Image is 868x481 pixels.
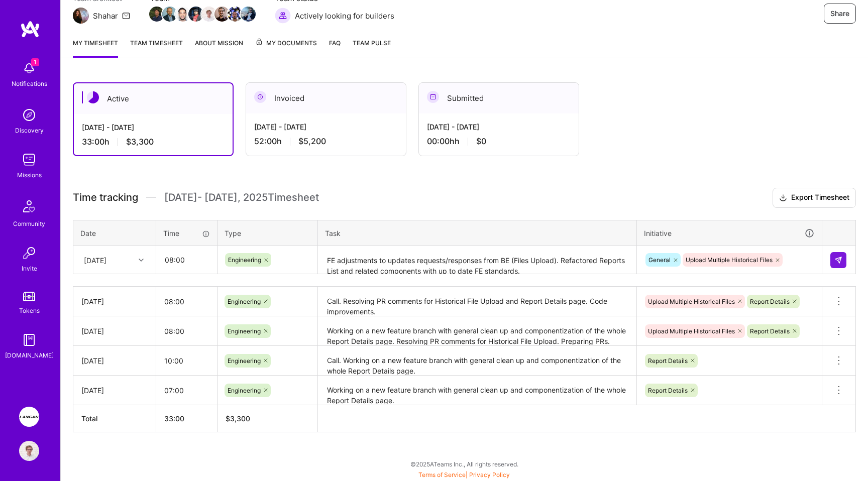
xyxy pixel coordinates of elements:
[5,350,54,360] div: [DOMAIN_NAME]
[329,38,341,58] a: FAQ
[19,243,39,263] img: Invite
[22,263,37,274] div: Invite
[20,20,40,38] img: logo
[648,256,671,264] span: General
[648,357,688,365] span: Report Details
[156,347,217,374] input: HH:MM
[215,6,229,23] a: Team Member Avatar
[255,38,317,58] a: My Documents
[23,292,35,301] img: tokens
[17,194,41,218] img: Community
[246,83,406,113] div: Invoiced
[319,377,635,404] textarea: Working on a new feature branch with general clean up and componentization of the whole Report De...
[163,6,176,23] a: Team Member Avatar
[156,377,217,404] input: HH:MM
[254,122,398,132] div: [DATE] - [DATE]
[19,407,39,427] img: Langan: AI-Copilot for Environmental Site Assessment
[82,137,225,147] div: 33:00 h
[750,298,790,305] span: Report Details
[82,122,225,133] div: [DATE] - [DATE]
[73,405,156,432] th: Total
[13,218,45,229] div: Community
[19,441,39,461] img: User Avatar
[73,220,156,246] th: Date
[353,39,391,47] span: Team Pulse
[319,288,635,315] textarea: Call. Resolving PR comments for Historical File Upload and Report Details page. Code improvements.
[830,9,849,19] span: Share
[81,385,148,396] div: [DATE]
[218,220,318,246] th: Type
[81,355,148,366] div: [DATE]
[156,288,217,315] input: HH:MM
[201,7,216,22] img: Team Member Avatar
[19,305,40,316] div: Tokens
[175,7,190,22] img: Team Member Avatar
[188,7,203,22] img: Team Member Avatar
[418,471,466,478] a: Terms of Service
[162,7,177,22] img: Team Member Avatar
[228,327,261,335] span: Engineering
[60,451,868,476] div: © 2025 ATeams Inc., All rights reserved.
[275,8,291,24] img: Actively looking for builders
[319,317,635,345] textarea: Working on a new feature branch with general clean up and componentization of the whole Report De...
[19,330,39,350] img: guide book
[648,327,735,335] span: Upload Multiple Historical Files
[81,326,148,336] div: [DATE]
[195,38,243,58] a: About Mission
[163,228,210,238] div: Time
[164,191,319,204] span: [DATE] - [DATE] , 2025 Timesheet
[228,387,261,394] span: Engineering
[254,91,266,103] img: Invoiced
[242,6,255,23] a: Team Member Avatar
[126,137,154,147] span: $3,300
[779,193,787,203] i: icon Download
[830,252,847,268] div: null
[255,38,317,49] span: My Documents
[12,78,47,89] div: Notifications
[229,6,242,23] a: Team Member Avatar
[149,7,164,22] img: Team Member Avatar
[644,227,815,239] div: Initiative
[427,136,571,147] div: 00:00h h
[130,38,183,58] a: Team timesheet
[93,11,118,21] div: Shahar
[17,407,42,427] a: Langan: AI-Copilot for Environmental Site Assessment
[686,256,773,264] span: Upload Multiple Historical Files
[156,318,217,344] input: HH:MM
[834,256,842,264] img: Submit
[15,125,44,136] div: Discovery
[476,136,486,147] span: $0
[31,58,39,66] span: 1
[156,405,218,432] th: 33:00
[139,258,144,263] i: icon Chevron
[81,296,148,307] div: [DATE]
[73,8,89,24] img: Team Architect
[427,91,439,103] img: Submitted
[353,38,391,58] a: Team Pulse
[319,247,635,274] textarea: FE adjustments to updates requests/responses from BE (Files Upload). Refactored Reports List and ...
[228,7,243,22] img: Team Member Avatar
[122,12,130,20] i: icon Mail
[73,191,138,204] span: Time tracking
[469,471,510,478] a: Privacy Policy
[419,83,579,113] div: Submitted
[74,83,233,114] div: Active
[254,136,398,147] div: 52:00 h
[319,347,635,375] textarea: Call. Working on a new feature branch with general clean up and componentization of the whole Rep...
[202,6,215,23] a: Team Member Avatar
[427,122,571,132] div: [DATE] - [DATE]
[73,38,118,58] a: My timesheet
[298,136,326,147] span: $5,200
[824,4,856,24] button: Share
[750,327,790,335] span: Report Details
[87,91,99,103] img: Active
[19,150,39,170] img: teamwork
[17,170,42,180] div: Missions
[318,220,637,246] th: Task
[19,58,39,78] img: bell
[228,298,261,305] span: Engineering
[418,471,510,478] span: |
[241,7,256,22] img: Team Member Avatar
[295,11,394,21] span: Actively looking for builders
[84,255,106,265] div: [DATE]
